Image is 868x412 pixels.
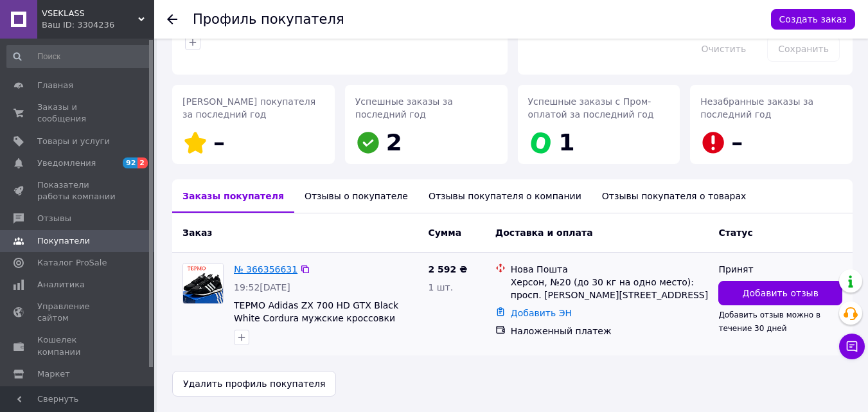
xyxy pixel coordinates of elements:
span: 2 592 ₴ [428,264,467,274]
span: – [731,129,743,156]
span: Успешные заказы за последний год [355,96,453,120]
span: Каталог ProSale [37,257,107,269]
span: Отзывы [37,213,71,224]
span: 19:52[DATE] [234,282,290,292]
span: Добавить отзыв [743,287,819,300]
button: Чат с покупателем [839,334,865,359]
span: Товары и услуги [37,136,110,147]
a: Фото товару [182,263,224,304]
div: Отзывы о покупателе [294,179,418,213]
span: Уведомления [37,157,96,169]
div: Принят [718,263,842,276]
span: Доставка и оплата [495,228,593,238]
div: Вернуться назад [167,13,177,26]
img: Фото товару [183,264,223,303]
span: 2 [386,129,402,156]
a: ТЕРМО Adidas ZX 700 HD GTX Black White Cordura мужские кроссовки осень еврозима демисезон Адидас [234,300,400,336]
span: Заказ [182,228,212,238]
span: 1 шт. [428,282,453,292]
span: Успешные заказы с Пром-оплатой за последний год [528,96,654,120]
div: Нова Пошта [511,263,709,276]
a: Добавить ЭН [511,308,572,318]
span: Добавить отзыв можно в течение 30 дней [718,310,820,332]
div: Наложенный платеж [511,325,709,337]
span: [PERSON_NAME] покупателя за последний год [182,96,315,120]
span: 1 [559,129,575,156]
span: Статус [718,228,752,238]
span: Маркет [37,368,70,380]
span: Показатели работы компании [37,179,119,202]
div: Отзывы покупателя о компании [418,179,592,213]
div: Заказы покупателя [172,179,294,213]
span: Сумма [428,228,461,238]
div: Ваш ID: 3304236 [42,19,154,31]
button: Добавить отзыв [718,281,842,305]
a: № 366356631 [234,264,297,274]
div: Отзывы покупателя о товарах [592,179,757,213]
button: Создать заказ [771,9,855,30]
span: VSEKLASS [42,8,138,19]
span: 2 [137,157,148,168]
span: Незабранные заказы за последний год [700,96,813,120]
h1: Профиль покупателя [193,12,344,27]
div: Херсон, №20 (до 30 кг на одно место): просп. [PERSON_NAME][STREET_ADDRESS] [511,276,709,301]
span: Главная [37,80,73,91]
span: – [213,129,225,156]
span: Аналитика [37,279,85,291]
span: Управление сайтом [37,301,119,324]
span: Покупатели [37,235,90,247]
input: Поиск [6,45,152,68]
span: Заказы и сообщения [37,102,119,125]
span: Кошелек компании [37,334,119,357]
span: 92 [123,157,137,168]
button: Удалить профиль покупателя [172,371,336,397]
